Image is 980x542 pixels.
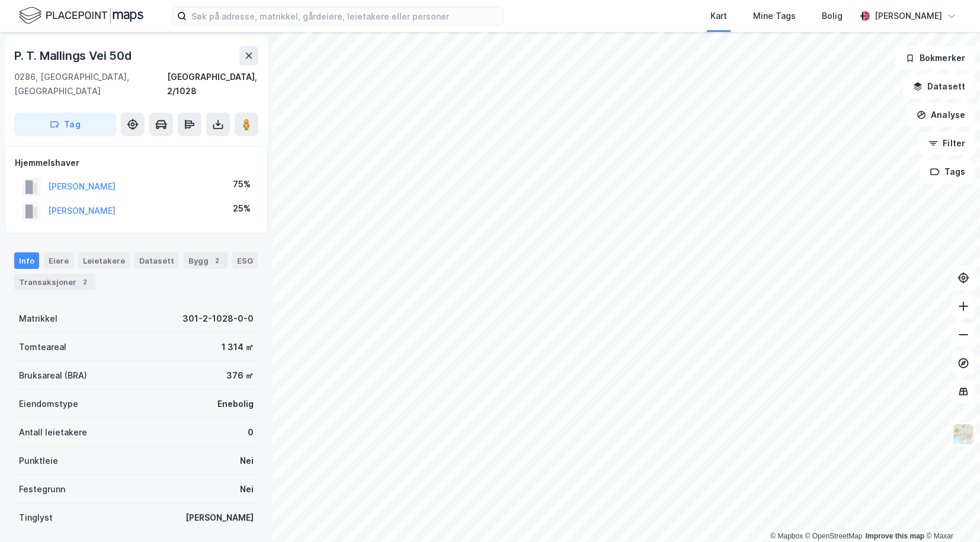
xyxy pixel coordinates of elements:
div: 301-2-1028-0-0 [182,312,254,326]
a: Improve this map [866,532,924,540]
div: Hjemmelshaver [15,156,258,170]
a: OpenStreetMap [805,532,863,540]
div: 376 ㎡ [226,368,254,383]
div: Eiendomstype [19,397,78,411]
div: 0286, [GEOGRAPHIC_DATA], [GEOGRAPHIC_DATA] [14,70,167,98]
button: Filter [918,132,975,155]
div: Punktleie [19,454,58,468]
div: Festegrunn [19,482,65,496]
div: Tinglyst [19,511,53,525]
div: 2 [211,255,223,267]
a: Mapbox [770,532,803,540]
div: Info [14,252,39,269]
div: Kart [710,9,727,23]
div: Leietakere [78,252,130,269]
div: 25% [233,201,251,216]
div: Enebolig [217,397,254,411]
input: Søk på adresse, matrikkel, gårdeiere, leietakere eller personer [187,7,503,25]
div: Bygg [184,252,228,269]
div: Matrikkel [19,312,57,326]
div: 0 [248,425,254,440]
div: Mine Tags [753,9,796,23]
div: [GEOGRAPHIC_DATA], 2/1028 [167,70,258,98]
button: Tag [14,113,116,136]
iframe: Chat Widget [921,485,980,542]
div: Bruksareal (BRA) [19,368,87,383]
div: Bolig [822,9,843,23]
div: P. T. Mallings Vei 50d [14,46,134,65]
div: 75% [233,177,251,191]
div: Nei [240,482,254,496]
div: 2 [79,276,91,288]
div: Antall leietakere [19,425,87,440]
div: Transaksjoner [14,274,95,290]
button: Datasett [903,75,975,98]
div: [PERSON_NAME] [875,9,942,23]
img: Z [952,423,975,445]
button: Tags [920,160,975,184]
button: Analyse [907,103,975,127]
img: logo.f888ab2527a4732fd821a326f86c7f29.svg [19,5,143,26]
div: Tomteareal [19,340,66,354]
div: ESG [232,252,258,269]
div: Datasett [134,252,179,269]
div: 1 314 ㎡ [222,340,254,354]
div: [PERSON_NAME] [185,511,254,525]
div: Eiere [44,252,73,269]
div: Nei [240,454,254,468]
button: Bokmerker [895,46,975,70]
